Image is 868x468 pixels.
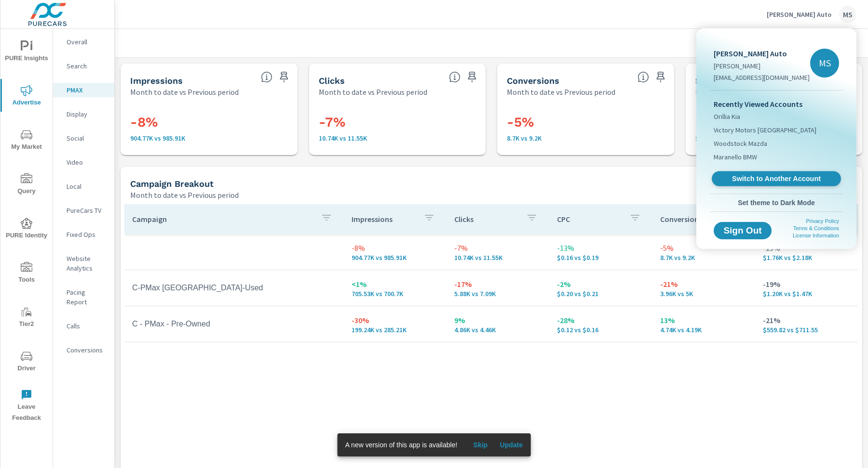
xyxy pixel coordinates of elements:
p: [PERSON_NAME] [714,61,810,71]
span: Woodstock Mazda [714,139,767,148]
button: Set theme to Dark Mode [710,194,843,211]
a: Terms & Conditions [793,225,839,231]
span: Orillia Kia [714,112,740,121]
a: Privacy Policy [806,218,839,224]
a: License Information [793,233,839,238]
p: Recently Viewed Accounts [714,98,839,110]
button: Sign Out [714,222,772,239]
span: Switch to Another Account [717,174,835,183]
span: Maranello BMW [714,152,757,162]
div: MS [810,49,839,78]
p: [EMAIL_ADDRESS][DOMAIN_NAME] [714,73,810,82]
span: Set theme to Dark Mode [714,198,839,207]
a: Switch to Another Account [712,171,841,186]
span: Victory Motors [GEOGRAPHIC_DATA] [714,125,816,135]
span: Sign Out [721,226,764,235]
p: [PERSON_NAME] Auto [714,48,810,59]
